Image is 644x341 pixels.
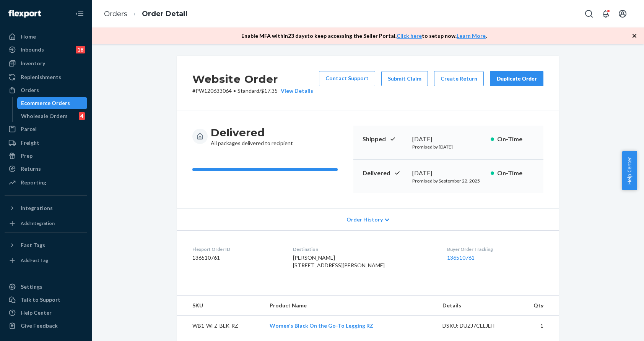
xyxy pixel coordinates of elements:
div: Wholesale Orders [21,112,68,120]
a: Learn More [457,32,486,39]
a: 136510761 [447,254,475,261]
p: Shipped [363,135,406,144]
th: Product Name [263,296,436,316]
button: Fast Tags [5,239,87,251]
td: WB1-WFZ-BLK-RZ [177,316,263,336]
dt: Buyer Order Tracking [447,246,543,252]
a: Replenishments [5,71,87,83]
a: Wholesale Orders4 [17,110,88,122]
a: Contact Support [319,71,375,86]
div: 18 [76,46,85,53]
div: Inventory [21,60,45,67]
a: Home [5,31,87,43]
td: 1 [520,316,559,336]
div: [DATE] [412,169,485,178]
div: Replenishments [21,73,61,81]
a: Returns [5,163,87,175]
dd: 136510761 [192,254,281,262]
a: Help Center [5,307,87,319]
button: Close Navigation [72,6,87,21]
p: On-Time [497,135,534,144]
dt: Destination [293,246,435,252]
th: SKU [177,296,263,316]
a: Order Detail [142,10,187,18]
button: Open notifications [598,6,613,21]
div: Parcel [21,125,37,133]
a: Add Integration [5,217,87,229]
a: Freight [5,137,87,149]
button: Open account menu [615,6,630,21]
span: [PERSON_NAME] [STREET_ADDRESS][PERSON_NAME] [293,254,385,268]
img: Flexport logo [8,10,41,18]
p: Enable MFA within 23 days to keep accessing the Seller Portal. to setup now. . [241,32,487,40]
a: Orders [5,84,87,96]
div: Freight [21,139,39,147]
div: All packages delivered to recipient [211,126,293,147]
p: Promised by [DATE] [412,144,485,150]
button: Give Feedback [5,320,87,332]
button: Help Center [622,151,637,190]
button: Create Return [434,71,484,86]
div: Add Integration [21,220,55,226]
a: Settings [5,281,87,293]
a: Click here [397,32,422,39]
a: Add Fast Tag [5,254,87,267]
div: Returns [21,165,41,173]
h3: Delivered [211,126,293,139]
button: Integrations [5,202,87,214]
a: Orders [104,10,127,18]
button: Talk to Support [5,294,87,306]
iframe: Opens a widget where you can chat to one of our agents [595,318,636,337]
div: Ecommerce Orders [21,99,70,107]
a: Women's Black On the Go-To Legging RZ [270,322,373,329]
ol: breadcrumbs [98,3,194,25]
button: View Details [278,87,313,95]
dt: Flexport Order ID [192,246,281,252]
a: Prep [5,150,87,162]
h2: Website Order [192,71,313,87]
p: Delivered [363,169,406,178]
span: Order History [346,216,383,223]
div: Settings [21,283,42,291]
span: Standard [237,87,259,94]
div: Give Feedback [21,322,58,330]
div: Reporting [21,179,46,186]
p: Promised by September 22, 2025 [412,178,485,184]
span: • [233,87,236,94]
button: Duplicate Order [490,71,543,86]
div: [DATE] [412,135,485,144]
div: Inbounds [21,46,44,53]
button: Open Search Box [581,6,597,21]
div: Prep [21,152,33,160]
p: On-Time [497,169,534,178]
a: Reporting [5,176,87,189]
a: Ecommerce Orders [17,97,88,109]
a: Inventory [5,57,87,69]
div: DSKU: DUZJ7CELJLH [442,322,514,330]
p: # PW120633064 / $17.35 [192,87,313,95]
button: Submit Claim [381,71,428,86]
div: Duplicate Order [496,75,537,82]
div: Orders [21,86,39,94]
th: Qty [520,296,559,316]
th: Details [436,296,520,316]
div: Add Fast Tag [21,257,48,263]
div: Talk to Support [21,296,60,304]
a: Parcel [5,123,87,135]
div: Integrations [21,204,53,212]
a: Inbounds18 [5,44,87,56]
div: Help Center [21,309,52,317]
div: Home [21,33,36,40]
div: 4 [79,112,85,120]
div: Fast Tags [21,241,45,249]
